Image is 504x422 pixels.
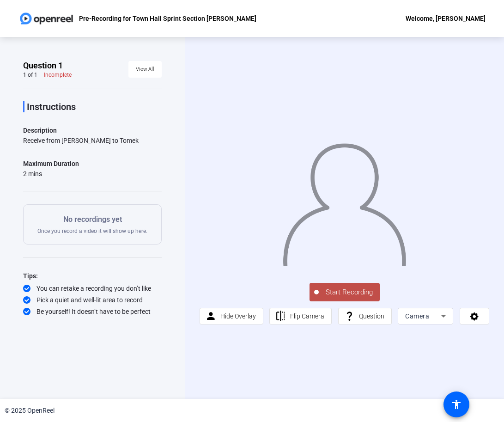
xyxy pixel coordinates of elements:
[23,125,162,136] p: Description
[23,295,162,305] div: Pick a quiet and well-lit area to record
[205,311,217,322] mat-icon: person
[319,287,380,298] span: Start Recording
[23,136,162,145] div: Receive from [PERSON_NAME] to Tomek
[128,61,162,78] button: View All
[200,308,263,324] button: Hide Overlay
[310,283,380,301] button: Start Recording
[27,101,162,112] p: Instructions
[23,284,162,293] div: You can retake a recording you don’t like
[79,13,256,24] p: Pre-Recording for Town Hall Sprint Section [PERSON_NAME]
[338,308,392,324] button: Question
[136,62,154,76] span: View All
[23,270,162,281] div: Tips:
[344,311,355,322] mat-icon: question_mark
[23,60,63,71] span: Question 1
[451,399,462,410] mat-icon: accessibility
[275,311,286,322] mat-icon: flip
[44,71,72,79] div: Incomplete
[220,312,256,320] span: Hide Overlay
[282,136,407,266] img: overlay
[23,158,79,169] div: Maximum Duration
[37,214,147,235] div: Once you record a video it will show up here.
[23,169,79,178] div: 2 mins
[23,307,162,316] div: Be yourself! It doesn’t have to be perfect
[405,312,429,320] span: Camera
[18,9,74,28] img: OpenReel logo
[406,13,486,24] div: Welcome, [PERSON_NAME]
[359,312,384,320] span: Question
[290,312,324,320] span: Flip Camera
[269,308,332,324] button: Flip Camera
[37,214,147,225] p: No recordings yet
[23,71,37,79] div: 1 of 1
[5,406,55,416] div: © 2025 OpenReel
